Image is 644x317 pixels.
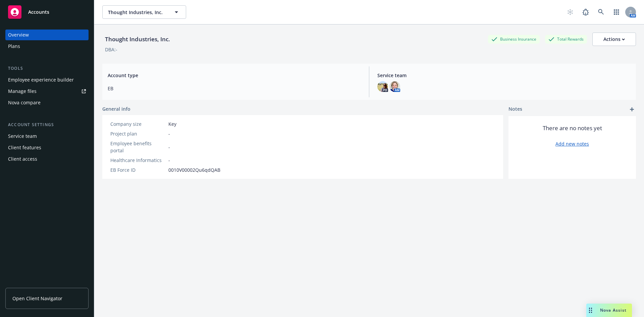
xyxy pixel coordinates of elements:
div: Healthcare Informatics [110,157,166,164]
span: EB [108,85,361,92]
button: Thought Industries, Inc. [102,5,186,19]
div: Overview [8,30,29,40]
a: Client access [5,154,89,164]
div: Actions [603,33,625,46]
div: Thought Industries, Inc. [102,35,173,44]
span: Service team [377,72,631,79]
a: add [628,105,636,113]
div: Project plan [110,130,166,137]
div: Employee benefits portal [110,140,166,154]
span: 0010V00002Qu6qdQAB [168,166,220,173]
span: Account type [108,72,361,79]
span: - [168,157,170,164]
a: Plans [5,41,89,52]
img: photo [389,81,400,92]
img: photo [377,81,388,92]
span: Nova Assist [600,307,627,313]
div: EB Force ID [110,166,166,173]
a: Service team [5,131,89,142]
a: Add new notes [555,140,589,147]
a: Overview [5,30,89,40]
span: Open Client Navigator [12,295,62,302]
span: There are no notes yet [543,124,602,132]
div: Account settings [5,121,89,128]
a: Nova compare [5,97,89,108]
div: Client access [8,154,37,164]
div: Drag to move [586,304,595,317]
span: General info [102,105,130,112]
a: Client features [5,142,89,153]
div: Company size [110,120,166,127]
a: Manage files [5,86,89,97]
button: Actions [592,33,636,46]
span: Key [168,120,176,127]
span: Thought Industries, Inc. [108,9,166,16]
a: Employee experience builder [5,74,89,85]
button: Nova Assist [586,304,632,317]
a: Report a Bug [579,5,592,19]
span: - [168,144,170,151]
div: Client features [8,142,41,153]
div: Service team [8,131,37,142]
div: Manage files [8,86,37,97]
div: DBA: - [105,46,117,53]
span: Notes [508,105,522,113]
div: Employee experience builder [8,74,74,85]
div: Business Insurance [488,35,540,43]
a: Search [594,5,608,19]
div: Tools [5,65,89,72]
a: Start snowing [563,5,577,19]
a: Switch app [610,5,623,19]
a: Accounts [5,3,89,21]
div: Plans [8,41,20,52]
div: Nova compare [8,97,41,108]
div: Total Rewards [545,35,587,43]
span: - [168,130,170,137]
span: Accounts [28,9,49,15]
